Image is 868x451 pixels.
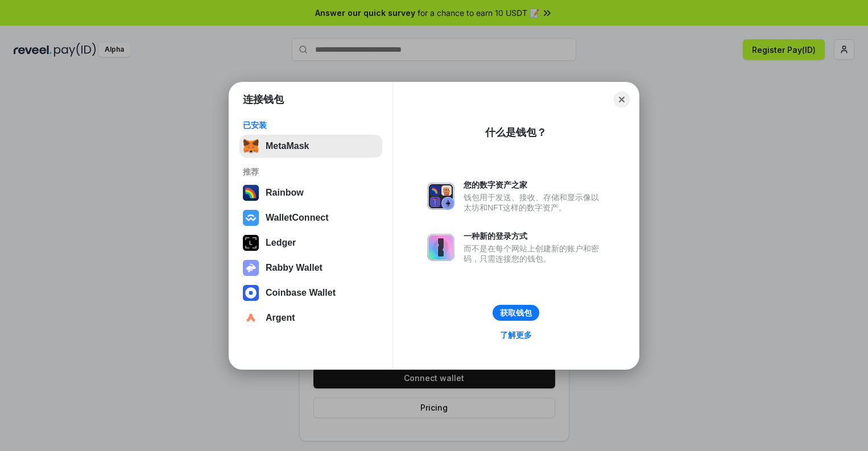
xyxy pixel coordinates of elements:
button: Close [614,92,630,107]
img: svg+xml,%3Csvg%20width%3D%22120%22%20height%3D%22120%22%20viewBox%3D%220%200%20120%20120%22%20fil... [243,185,259,201]
button: Ledger [239,231,382,254]
div: Rabby Wallet [266,263,323,273]
img: svg+xml,%3Csvg%20width%3D%2228%22%20height%3D%2228%22%20viewBox%3D%220%200%2028%2028%22%20fill%3D... [243,310,259,326]
div: 钱包用于发送、接收、存储和显示像以太坊和NFT这样的数字资产。 [464,192,605,213]
div: Coinbase Wallet [266,288,336,298]
div: Ledger [266,238,296,248]
div: 推荐 [243,167,379,177]
div: 什么是钱包？ [485,126,547,139]
div: Argent [266,313,295,323]
div: 已安装 [243,120,379,130]
button: 获取钱包 [493,305,539,321]
img: svg+xml,%3Csvg%20xmlns%3D%22http%3A%2F%2Fwww.w3.org%2F2000%2Fsvg%22%20fill%3D%22none%22%20viewBox... [427,234,454,261]
div: Rainbow [266,188,304,198]
img: svg+xml,%3Csvg%20width%3D%2228%22%20height%3D%2228%22%20viewBox%3D%220%200%2028%2028%22%20fill%3D... [243,285,259,301]
img: svg+xml,%3Csvg%20width%3D%2228%22%20height%3D%2228%22%20viewBox%3D%220%200%2028%2028%22%20fill%3D... [243,210,259,226]
img: svg+xml,%3Csvg%20xmlns%3D%22http%3A%2F%2Fwww.w3.org%2F2000%2Fsvg%22%20fill%3D%22none%22%20viewBox... [243,260,259,276]
div: MetaMask [266,141,309,151]
div: 一种新的登录方式 [464,231,605,241]
div: 获取钱包 [500,308,532,318]
div: 了解更多 [500,330,532,340]
button: Argent [239,307,382,329]
img: svg+xml,%3Csvg%20xmlns%3D%22http%3A%2F%2Fwww.w3.org%2F2000%2Fsvg%22%20fill%3D%22none%22%20viewBox... [427,183,454,210]
div: WalletConnect [266,213,329,223]
img: svg+xml,%3Csvg%20xmlns%3D%22http%3A%2F%2Fwww.w3.org%2F2000%2Fsvg%22%20width%3D%2228%22%20height%3... [243,235,259,251]
button: Rabby Wallet [239,256,382,279]
button: MetaMask [239,135,382,158]
a: 了解更多 [493,328,539,342]
div: 而不是在每个网站上创建新的账户和密码，只需连接您的钱包。 [464,243,605,264]
img: svg+xml,%3Csvg%20fill%3D%22none%22%20height%3D%2233%22%20viewBox%3D%220%200%2035%2033%22%20width%... [243,138,259,154]
button: WalletConnect [239,206,382,229]
button: Rainbow [239,181,382,204]
h1: 连接钱包 [243,93,284,106]
button: Coinbase Wallet [239,282,382,304]
div: 您的数字资产之家 [464,180,605,190]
